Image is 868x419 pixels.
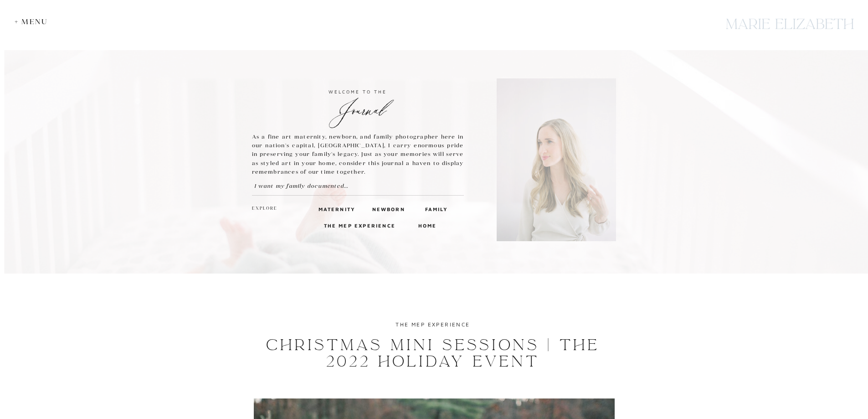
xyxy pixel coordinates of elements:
h2: explore [252,205,277,213]
p: As a fine art maternity, newborn, and family photographer here in our nation's capital, [GEOGRAPH... [252,132,464,176]
h3: welcome to the [252,88,464,96]
a: Christmas Mini Sessions | The 2022 Holiday Event [266,336,600,371]
a: home [418,221,435,229]
h2: Journal [252,98,464,114]
a: I want my family documented... [254,181,369,190]
a: The MEP Experience [324,221,398,229]
a: Family [425,205,447,213]
div: + Menu [15,17,52,26]
a: maternity [318,205,350,213]
a: The MEP Experience [395,321,470,328]
a: Newborn [372,205,403,213]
